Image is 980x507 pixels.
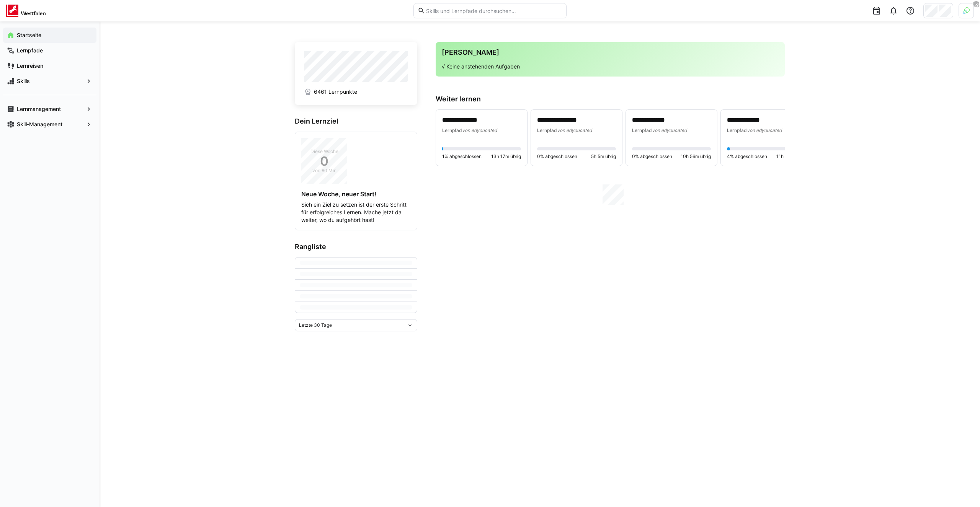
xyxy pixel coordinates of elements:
[301,190,411,198] h4: Neue Woche, neuer Start!
[557,127,592,133] span: von edyoucated
[295,117,417,126] h3: Dein Lernziel
[491,153,521,160] span: 13h 17m übrig
[727,153,767,160] span: 4% abgeschlossen
[442,48,779,57] h3: [PERSON_NAME]
[301,201,411,224] p: Sich ein Ziel zu setzen ist der erste Schritt für erfolgreiches Lernen. Mache jetzt da weiter, wo...
[442,153,482,160] span: 1% abgeschlossen
[652,127,687,133] span: von edyoucated
[537,127,557,133] span: Lernpfad
[747,127,782,133] span: von edyoucated
[681,153,711,160] span: 10h 56m übrig
[442,63,779,70] p: √ Keine anstehenden Aufgaben
[776,153,806,160] span: 11h 52m übrig
[632,153,672,160] span: 0% abgeschlossen
[314,88,357,96] span: 6461 Lernpunkte
[727,127,747,133] span: Lernpfad
[442,127,462,133] span: Lernpfad
[537,153,577,160] span: 0% abgeschlossen
[591,153,616,160] span: 5h 5m übrig
[295,243,417,251] h3: Rangliste
[436,95,785,103] h3: Weiter lernen
[299,322,332,328] span: Letzte 30 Tage
[632,127,652,133] span: Lernpfad
[462,127,497,133] span: von edyoucated
[425,7,562,14] input: Skills und Lernpfade durchsuchen…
